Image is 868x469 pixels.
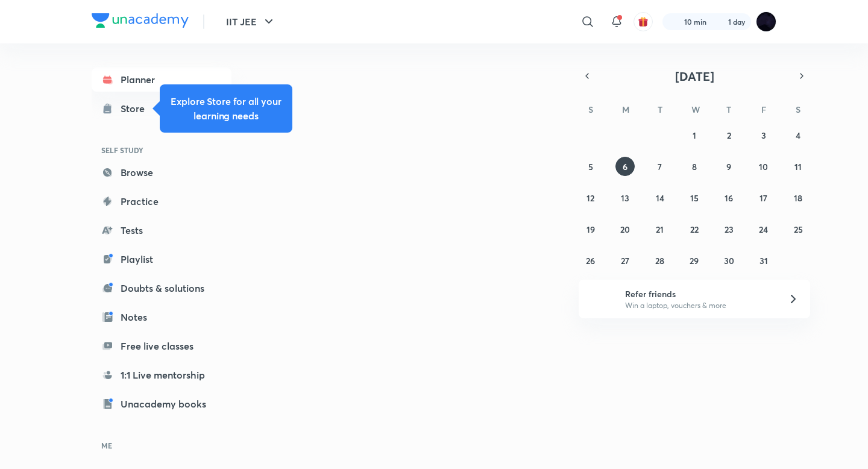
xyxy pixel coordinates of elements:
[685,157,704,176] button: October 8, 2025
[615,251,635,270] button: October 27, 2025
[588,104,593,115] abbr: Sunday
[759,192,767,204] abbr: October 17, 2025
[92,13,189,28] img: Company Logo
[690,224,699,235] abbr: October 22, 2025
[794,224,803,235] abbr: October 25, 2025
[692,161,697,172] abbr: October 8, 2025
[788,157,808,176] button: October 11, 2025
[658,161,662,172] abbr: October 7, 2025
[719,219,738,239] button: October 23, 2025
[719,157,738,176] button: October 9, 2025
[92,435,231,456] h6: ME
[650,157,670,176] button: October 7, 2025
[656,224,664,235] abbr: October 21, 2025
[587,192,594,204] abbr: October 12, 2025
[788,125,808,145] button: October 4, 2025
[719,188,738,207] button: October 16, 2025
[761,130,766,141] abbr: October 3, 2025
[685,125,704,145] button: October 1, 2025
[719,251,738,270] button: October 30, 2025
[796,130,800,141] abbr: October 4, 2025
[615,157,635,176] button: October 6, 2025
[588,161,593,172] abbr: October 5, 2025
[92,218,231,242] a: Tests
[92,68,231,92] a: Planner
[754,219,773,239] button: October 24, 2025
[615,219,635,239] button: October 20, 2025
[588,287,612,311] img: referral
[726,104,731,115] abbr: Thursday
[759,161,768,172] abbr: October 10, 2025
[581,188,600,207] button: October 12, 2025
[693,130,696,141] abbr: October 1, 2025
[724,255,734,266] abbr: October 30, 2025
[650,219,670,239] button: October 21, 2025
[620,224,630,235] abbr: October 20, 2025
[615,188,635,207] button: October 13, 2025
[726,161,731,172] abbr: October 9, 2025
[685,188,704,207] button: October 15, 2025
[650,188,670,207] button: October 14, 2025
[169,94,283,123] h5: Explore Store for all your learning needs
[727,130,731,141] abbr: October 2, 2025
[690,255,699,266] abbr: October 29, 2025
[634,12,653,31] button: avatar
[623,161,627,172] abbr: October 6, 2025
[788,188,808,207] button: October 18, 2025
[714,16,726,28] img: streak
[691,104,700,115] abbr: Wednesday
[92,189,231,213] a: Practice
[759,224,768,235] abbr: October 24, 2025
[92,140,231,160] h6: SELF STUDY
[92,160,231,184] a: Browse
[656,192,664,204] abbr: October 14, 2025
[121,101,152,116] div: Store
[625,288,773,300] h6: Refer friends
[92,334,231,358] a: Free live classes
[725,192,733,204] abbr: October 16, 2025
[625,300,773,311] p: Win a laptop, vouchers & more
[219,10,283,34] button: IIT JEE
[685,219,704,239] button: October 22, 2025
[92,247,231,271] a: Playlist
[92,392,231,416] a: Unacademy books
[92,96,231,121] a: Store
[670,16,682,28] img: check rounded
[685,251,704,270] button: October 29, 2025
[655,255,664,266] abbr: October 28, 2025
[638,16,649,27] img: avatar
[581,157,600,176] button: October 5, 2025
[796,104,800,115] abbr: Saturday
[725,224,734,235] abbr: October 23, 2025
[759,255,768,266] abbr: October 31, 2025
[581,219,600,239] button: October 19, 2025
[794,161,802,172] abbr: October 11, 2025
[596,68,793,84] button: [DATE]
[675,68,714,84] span: [DATE]
[754,251,773,270] button: October 31, 2025
[650,251,670,270] button: October 28, 2025
[581,251,600,270] button: October 26, 2025
[92,276,231,300] a: Doubts & solutions
[621,192,629,204] abbr: October 13, 2025
[754,157,773,176] button: October 10, 2025
[658,104,662,115] abbr: Tuesday
[719,125,738,145] button: October 2, 2025
[794,192,802,204] abbr: October 18, 2025
[756,11,776,32] img: Megha Gor
[754,125,773,145] button: October 3, 2025
[761,104,766,115] abbr: Friday
[621,255,629,266] abbr: October 27, 2025
[690,192,699,204] abbr: October 15, 2025
[92,13,189,31] a: Company Logo
[587,224,595,235] abbr: October 19, 2025
[586,255,595,266] abbr: October 26, 2025
[622,104,629,115] abbr: Monday
[754,188,773,207] button: October 17, 2025
[788,219,808,239] button: October 25, 2025
[92,305,231,329] a: Notes
[92,363,231,387] a: 1:1 Live mentorship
